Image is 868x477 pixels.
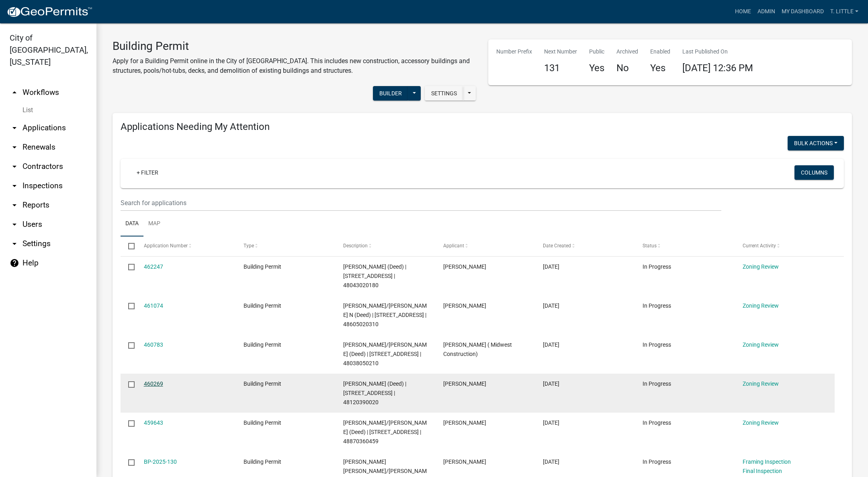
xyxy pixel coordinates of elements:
[589,47,604,56] p: Public
[336,236,435,256] datatable-header-cell: Description
[543,341,559,348] span: 08/07/2025
[10,200,19,210] i: arrow_drop_down
[443,263,486,270] span: Kim McLaughlin
[650,62,670,74] h4: Yes
[10,258,19,268] i: help
[643,263,671,270] span: In Progress
[121,211,143,237] a: Data
[827,4,862,19] a: T. Little
[121,236,136,256] datatable-header-cell: Select
[343,263,406,288] span: CARLIN, NATHAN M (Deed) | 1601 E FRANKLIN AVE | 48043020180
[113,56,476,76] p: Apply for a Building Permit online in the City of [GEOGRAPHIC_DATA]. This includes new constructi...
[10,142,19,152] i: arrow_drop_down
[244,458,281,465] span: Building Permit
[343,302,427,327] span: HAWKINS, ROBERT L/TAWNYA N (Deed) | 900 N S CT | 48605020310
[443,380,486,387] span: Jeremy W King
[425,86,463,101] button: Settings
[436,236,535,256] datatable-header-cell: Applicant
[343,341,427,366] span: SPECK, STEVEN L/CYNTHIA A (Deed) | 1713 E BOSTON AVE | 48038050210
[543,263,559,270] span: 08/11/2025
[735,236,835,256] datatable-header-cell: Current Activity
[732,4,754,19] a: Home
[343,380,406,405] span: KING, JEREMY W (Deed) | 709 W 2ND AVE | 48120390020
[443,341,512,357] span: Andy Evans ( Midwest Construction)
[682,47,753,56] p: Last Published On
[743,302,779,309] a: Zoning Review
[788,136,844,150] button: Bulk Actions
[643,341,671,348] span: In Progress
[778,4,827,19] a: My Dashboard
[244,341,281,348] span: Building Permit
[543,243,571,249] span: Date Created
[543,380,559,387] span: 08/06/2025
[754,4,778,19] a: Admin
[543,419,559,426] span: 08/05/2025
[143,211,165,237] a: Map
[144,419,163,426] a: 459643
[443,243,464,249] span: Applicant
[443,458,486,465] span: Zachary De Beeler
[10,88,19,97] i: arrow_drop_up
[635,236,735,256] datatable-header-cell: Status
[743,458,791,465] a: Framing Inspection
[650,47,670,56] p: Enabled
[743,263,779,270] a: Zoning Review
[113,39,476,53] h3: Building Permit
[496,47,532,56] p: Number Prefix
[443,419,486,426] span: Gary Ripperger
[373,86,408,101] button: Builder
[343,243,368,249] span: Description
[743,243,776,249] span: Current Activity
[682,62,753,74] span: [DATE] 12:36 PM
[144,263,163,270] a: 462247
[544,62,577,74] h4: 131
[144,302,163,309] a: 461074
[535,236,635,256] datatable-header-cell: Date Created
[121,195,721,211] input: Search for applications
[10,162,19,171] i: arrow_drop_down
[543,458,559,465] span: 08/04/2025
[130,165,165,180] a: + Filter
[343,419,427,444] span: RIPPERGER, GARY/LYNN (Deed) | 1208 S H ST | 48870360459
[794,165,834,180] button: Columns
[144,243,188,249] span: Application Number
[244,302,281,309] span: Building Permit
[10,181,19,191] i: arrow_drop_down
[10,220,19,229] i: arrow_drop_down
[244,380,281,387] span: Building Permit
[643,380,671,387] span: In Progress
[589,62,604,74] h4: Yes
[616,47,638,56] p: Archived
[643,419,671,426] span: In Progress
[743,419,779,426] a: Zoning Review
[743,341,779,348] a: Zoning Review
[144,380,163,387] a: 460269
[643,458,671,465] span: In Progress
[443,302,486,309] span: Troy coffey
[10,239,19,249] i: arrow_drop_down
[10,123,19,133] i: arrow_drop_down
[236,236,336,256] datatable-header-cell: Type
[544,47,577,56] p: Next Number
[616,62,638,74] h4: No
[244,243,254,249] span: Type
[144,458,177,465] a: BP-2025-130
[743,468,782,474] a: Final Inspection
[543,302,559,309] span: 08/08/2025
[121,121,844,133] h4: Applications Needing My Attention
[136,236,235,256] datatable-header-cell: Application Number
[643,243,657,249] span: Status
[743,380,779,387] a: Zoning Review
[643,302,671,309] span: In Progress
[144,341,163,348] a: 460783
[244,419,281,426] span: Building Permit
[244,263,281,270] span: Building Permit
